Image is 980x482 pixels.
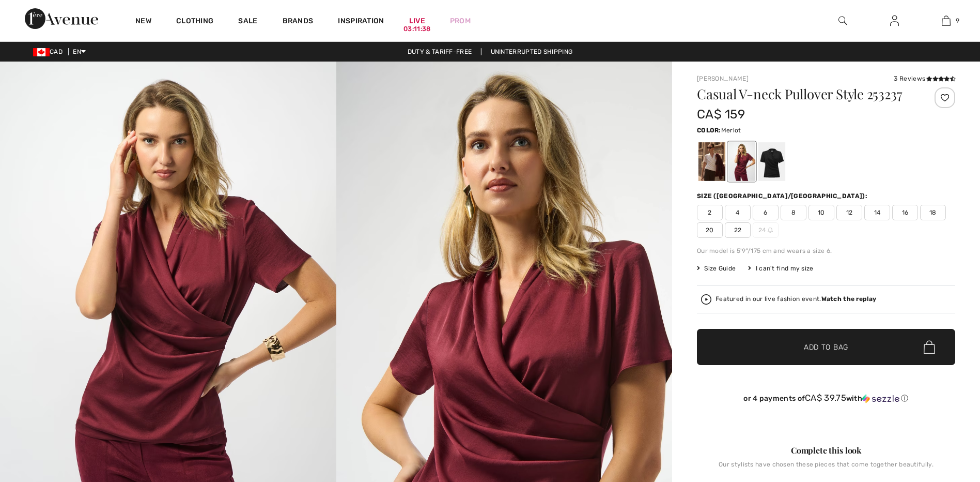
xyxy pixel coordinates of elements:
h1: Casual V-neck Pullover Style 253237 [697,87,912,101]
span: Color: [697,127,721,134]
a: Clothing [176,17,213,27]
a: New [135,17,151,27]
img: Watch the replay [701,294,711,305]
span: CAD [33,48,67,55]
div: Featured in our live fashion event. [715,296,876,303]
img: Canadian Dollar [33,48,50,56]
div: Complete this look [697,444,955,457]
span: 16 [892,205,918,220]
div: 03:11:38 [403,24,430,34]
span: 18 [920,205,946,220]
span: 24 [753,222,779,238]
span: 12 [836,205,862,220]
div: I can't find my size [748,264,813,273]
img: My Info [890,14,899,27]
span: 6 [753,205,779,220]
div: Our model is 5'9"/175 cm and wears a size 6. [697,246,955,255]
span: Size Guide [697,264,736,273]
div: Winter White [698,142,725,181]
a: Sale [238,17,257,27]
div: Size ([GEOGRAPHIC_DATA]/[GEOGRAPHIC_DATA]): [697,191,869,201]
span: EN [73,48,86,55]
button: Add to Bag [697,329,955,365]
img: My Bag [942,14,951,27]
img: 1ère Avenue [25,8,98,29]
span: 22 [725,222,751,238]
span: Merlot [721,127,741,134]
span: 10 [808,205,834,220]
div: or 4 payments ofCA$ 39.75withSezzle Click to learn more about Sezzle [697,393,955,407]
div: Black [758,142,785,181]
img: search the website [838,14,847,27]
div: Merlot [728,142,755,181]
span: 8 [781,205,806,220]
a: [PERSON_NAME] [697,75,749,82]
span: 4 [725,205,751,220]
a: Sign In [882,14,907,27]
span: Inspiration [338,17,384,27]
a: 9 [921,14,971,27]
div: or 4 payments of with [697,393,955,403]
div: Our stylists have chosen these pieces that come together beautifully. [697,461,955,476]
img: ring-m.svg [768,228,773,233]
span: 20 [697,222,723,238]
a: Prom [450,16,471,26]
span: 9 [956,16,959,25]
div: 3 Reviews [894,74,955,83]
span: CA$ 39.75 [805,393,846,403]
a: Brands [283,17,314,27]
strong: Watch the replay [821,295,877,303]
span: 2 [697,205,723,220]
span: Add to Bag [804,342,848,353]
span: 14 [864,205,890,220]
img: Bag.svg [924,340,935,354]
a: Live03:11:38 [409,16,425,26]
span: CA$ 159 [697,107,745,122]
img: Sezzle [862,394,899,403]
